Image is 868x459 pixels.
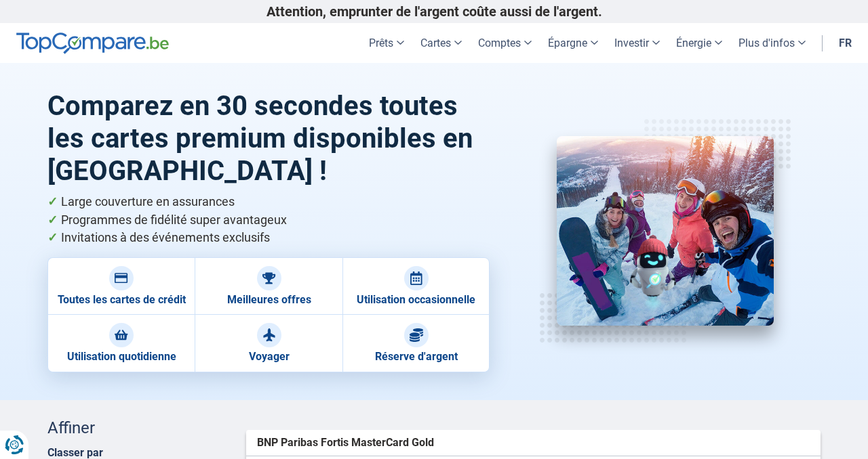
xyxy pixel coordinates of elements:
[606,23,668,63] a: Investir
[47,90,490,188] h1: Comparez en 30 secondes toutes les cartes premium disponibles en [GEOGRAPHIC_DATA] !
[195,257,342,315] a: Meilleures offres Meilleures offres
[47,416,226,439] div: Affiner
[831,23,860,63] a: fr
[16,32,169,54] img: TopCompare
[262,328,276,342] img: Voyager
[342,315,490,372] a: Réserve d'argent Réserve d'argent
[342,257,490,315] a: Utilisation occasionnelle Utilisation occasionnelle
[47,257,195,315] a: Toutes les cartes de crédit Toutes les cartes de crédit
[47,193,490,211] li: Large couverture en assurances
[262,271,276,285] img: Meilleures offres
[115,328,128,342] img: Utilisation quotidienne
[557,136,774,326] img: Cartes Premium
[410,271,423,285] img: Utilisation occasionnelle
[47,229,490,247] li: Invitations à des événements exclusifs
[47,3,821,20] p: Attention, emprunter de l'argent coûte aussi de l'argent.
[47,446,103,459] label: Classer par
[410,328,423,342] img: Réserve d'argent
[47,315,195,372] a: Utilisation quotidienne Utilisation quotidienne
[730,23,814,63] a: Plus d'infos
[47,211,490,230] li: Programmes de fidélité super avantageux
[412,23,470,63] a: Cartes
[540,23,606,63] a: Épargne
[195,315,342,372] a: Voyager Voyager
[361,23,412,63] a: Prêts
[668,23,730,63] a: Énergie
[115,271,128,285] img: Toutes les cartes de crédit
[470,23,540,63] a: Comptes
[257,435,434,451] span: BNP Paribas Fortis MasterCard Gold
